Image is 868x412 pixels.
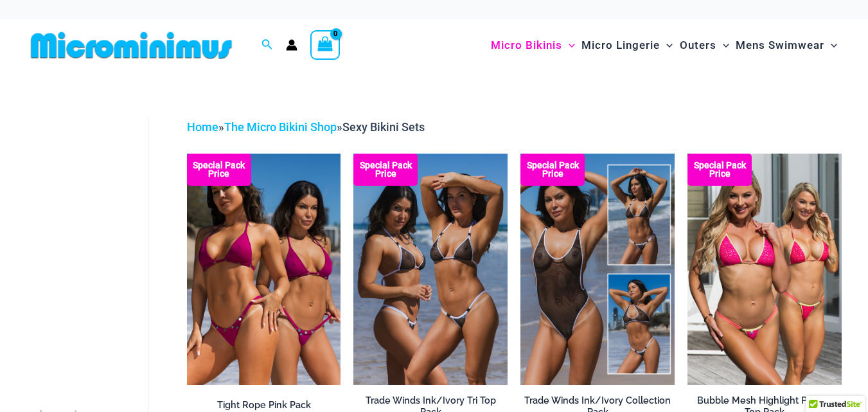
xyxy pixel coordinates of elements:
[187,399,341,411] h2: Tight Rope Pink Pack
[677,26,732,65] a: OutersMenu ToggleMenu Toggle
[187,120,425,134] span: » »
[488,26,578,65] a: Micro BikinisMenu ToggleMenu Toggle
[680,29,716,62] span: Outers
[187,154,341,385] a: Collection Pack F Collection Pack B (3)Collection Pack B (3)
[187,120,218,134] a: Home
[261,37,273,53] a: Search icon link
[26,31,237,60] img: MM SHOP LOGO FLAT
[824,29,837,62] span: Menu Toggle
[491,29,562,62] span: Micro Bikinis
[716,29,729,62] span: Menu Toggle
[520,154,675,385] a: Collection Pack Collection Pack b (1)Collection Pack b (1)
[187,161,251,178] b: Special Pack Price
[187,154,341,385] img: Collection Pack F
[486,24,842,67] nav: Site Navigation
[736,29,824,62] span: Mens Swimwear
[578,26,676,65] a: Micro LingerieMenu ToggleMenu Toggle
[224,120,337,134] a: The Micro Bikini Shop
[687,154,842,385] img: Tri Top Pack F
[353,154,508,385] img: Top Bum Pack
[353,161,418,178] b: Special Pack Price
[562,29,575,62] span: Menu Toggle
[520,154,675,385] img: Collection Pack
[286,39,297,51] a: Account icon link
[32,107,148,364] iframe: TrustedSite Certified
[732,26,840,65] a: Mens SwimwearMenu ToggleMenu Toggle
[581,29,660,62] span: Micro Lingerie
[353,154,508,385] a: Top Bum Pack Top Bum Pack bTop Bum Pack b
[310,30,340,60] a: View Shopping Cart, empty
[520,161,585,178] b: Special Pack Price
[687,154,842,385] a: Tri Top Pack F Tri Top Pack BTri Top Pack B
[687,161,752,178] b: Special Pack Price
[660,29,673,62] span: Menu Toggle
[342,120,425,134] span: Sexy Bikini Sets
